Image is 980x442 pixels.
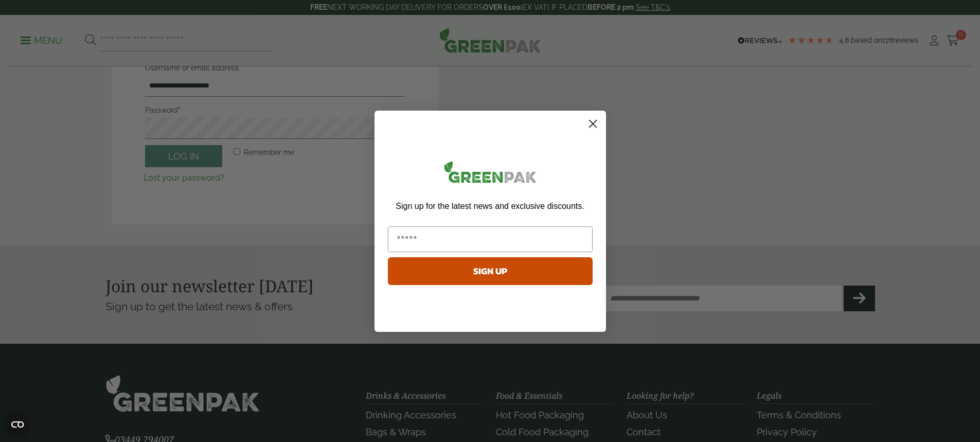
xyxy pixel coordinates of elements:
img: greenpak_logo [388,157,593,191]
input: Email [388,226,593,252]
button: Open CMP widget [5,412,30,437]
button: Close dialog [584,115,602,133]
span: Sign up for the latest news and exclusive discounts. [396,202,584,210]
button: SIGN UP [388,257,593,285]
